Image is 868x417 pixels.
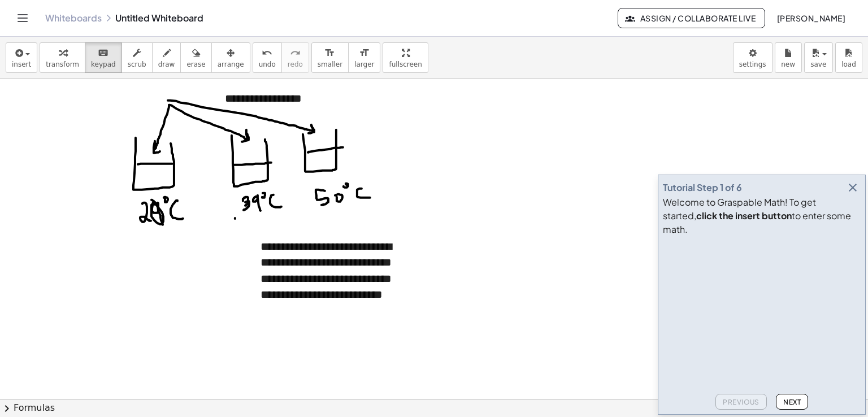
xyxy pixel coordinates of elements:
[810,60,826,68] span: save
[281,42,309,73] button: redoredo
[776,394,808,410] button: Next
[158,60,175,68] span: draw
[14,9,32,27] button: Toggle navigation
[12,60,31,68] span: insert
[128,60,146,68] span: scrub
[324,46,335,60] i: format_size
[841,60,856,68] span: load
[45,12,102,24] a: Whiteboards
[776,13,845,23] span: [PERSON_NAME]
[663,196,861,236] div: Welcome to Graspable Math! To get started, to enter some math.
[211,42,250,73] button: arrange
[781,60,795,68] span: new
[739,60,766,68] span: settings
[696,210,792,221] b: click the insert button
[290,46,301,60] i: redo
[91,60,116,68] span: keypad
[804,42,833,73] button: save
[348,42,380,73] button: format_sizelarger
[663,181,742,194] div: Tutorial Step 1 of 6
[318,60,342,68] span: smaller
[121,42,153,73] button: scrub
[288,60,303,68] span: redo
[259,60,276,68] span: undo
[389,60,422,68] span: fullscreen
[618,8,765,28] button: Assign / Collaborate Live
[835,42,862,73] button: load
[383,42,428,73] button: fullscreen
[218,60,244,68] span: arrange
[98,46,108,60] i: keyboard
[783,398,801,406] span: Next
[85,42,122,73] button: keyboardkeypad
[354,60,374,68] span: larger
[767,8,854,28] button: [PERSON_NAME]
[359,46,370,60] i: format_size
[262,46,272,60] i: undo
[733,42,772,73] button: settings
[311,42,349,73] button: format_sizesmaller
[152,42,181,73] button: draw
[775,42,802,73] button: new
[253,42,282,73] button: undoundo
[40,42,85,73] button: transform
[627,13,756,23] span: Assign / Collaborate Live
[180,42,211,73] button: erase
[6,42,37,73] button: insert
[186,60,205,68] span: erase
[46,60,79,68] span: transform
